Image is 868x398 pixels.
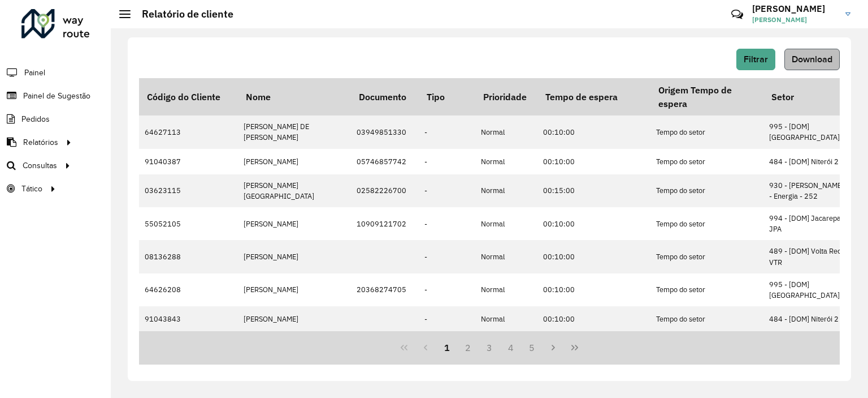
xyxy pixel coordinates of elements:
th: Tempo de espera [537,78,650,115]
td: Normal [475,240,537,273]
td: Tempo do setor [650,306,763,332]
td: Normal [475,115,537,148]
th: Documento [351,78,419,115]
td: 02582226700 [351,174,419,207]
span: Filtrar [744,54,768,64]
span: Relatórios [23,136,58,148]
td: Tempo do setor [650,115,763,148]
td: [PERSON_NAME] [238,306,351,332]
span: Consultas [23,160,57,172]
td: Tempo do setor [650,174,763,207]
td: [PERSON_NAME] DE [PERSON_NAME] [238,115,351,148]
td: 64627113 [139,115,238,148]
button: Filtrar [736,49,775,70]
th: Origem Tempo de espera [650,78,763,115]
td: 00:10:00 [537,149,650,174]
button: 5 [522,337,543,358]
button: 3 [479,337,500,358]
td: 00:10:00 [537,240,650,273]
td: 91043843 [139,306,238,332]
td: 00:10:00 [537,306,650,332]
td: 00:10:00 [537,207,650,240]
td: 00:10:00 [537,273,650,306]
h3: [PERSON_NAME] [752,3,837,14]
td: Tempo do setor [650,207,763,240]
td: 55052105 [139,207,238,240]
span: Painel [24,67,45,79]
td: Normal [475,149,537,174]
span: [PERSON_NAME] [752,15,837,25]
td: - [419,207,475,240]
td: 64626208 [139,273,238,306]
th: Tipo [419,78,475,115]
button: 1 [436,337,458,358]
button: Last Page [564,337,585,358]
td: 08136288 [139,240,238,273]
td: Normal [475,207,537,240]
span: Download [792,54,832,64]
td: - [419,115,475,148]
td: 03623115 [139,174,238,207]
h2: Relatório de cliente [131,8,233,20]
span: Tático [21,183,42,195]
td: 00:10:00 [537,115,650,148]
td: Tempo do setor [650,240,763,273]
td: - [419,174,475,207]
td: Tempo do setor [650,273,763,306]
td: - [419,240,475,273]
td: [PERSON_NAME] [GEOGRAPHIC_DATA] [238,174,351,207]
td: 20368274705 [351,273,419,306]
button: Download [784,49,840,70]
td: Normal [475,174,537,207]
td: [PERSON_NAME] [238,207,351,240]
td: Normal [475,306,537,332]
td: Normal [475,273,537,306]
td: 91040387 [139,149,238,174]
td: 10909121702 [351,207,419,240]
td: - [419,273,475,306]
td: - [419,306,475,332]
span: Painel de Sugestão [23,90,90,102]
th: Prioridade [475,78,537,115]
td: 03949851330 [351,115,419,148]
td: 00:15:00 [537,174,650,207]
th: Código do Cliente [139,78,238,115]
th: Nome [238,78,351,115]
button: 4 [500,337,522,358]
td: [PERSON_NAME] [238,273,351,306]
span: Pedidos [21,113,50,125]
a: Contato Rápido [725,2,749,27]
td: 05746857742 [351,149,419,174]
td: Tempo do setor [650,149,763,174]
td: - [419,149,475,174]
td: [PERSON_NAME] [238,149,351,174]
td: [PERSON_NAME] [238,240,351,273]
button: 2 [457,337,479,358]
button: Next Page [542,337,564,358]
